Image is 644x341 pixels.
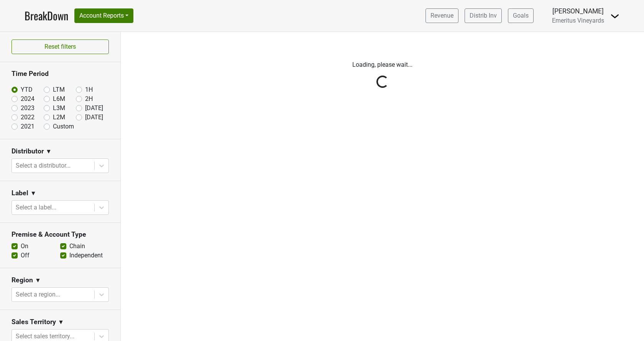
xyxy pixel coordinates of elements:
[610,12,619,21] img: Dropdown Menu
[74,8,133,23] button: Account Reports
[170,60,595,69] p: Loading, please wait...
[465,8,502,23] a: Distrib Inv
[508,8,534,23] a: Goals
[25,8,68,24] a: BreakDown
[552,17,604,24] span: Emeritus Vineyards
[552,6,604,16] div: [PERSON_NAME]
[426,8,458,23] a: Revenue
